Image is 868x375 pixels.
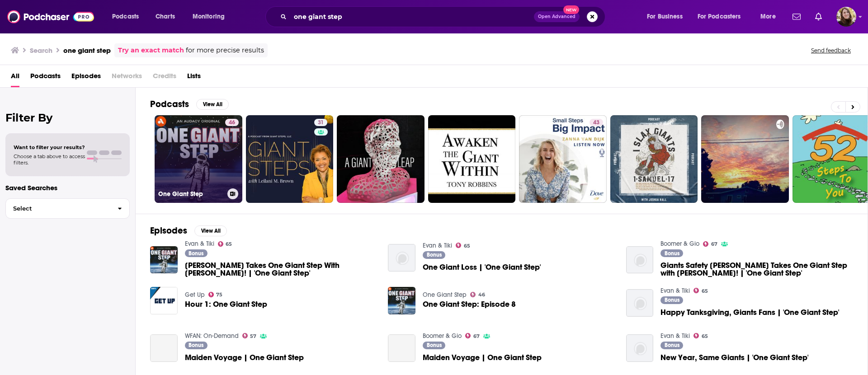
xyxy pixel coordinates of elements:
[226,242,232,246] span: 65
[665,297,679,303] span: Bonus
[150,98,189,110] h2: Podcasts
[478,293,485,297] span: 46
[150,98,229,110] a: PodcastsView All
[423,242,452,249] a: Evan & Tiki
[5,111,130,124] h2: Filter By
[789,9,804,24] a: Show notifications dropdown
[158,190,224,198] h3: One Giant Step
[464,244,470,248] span: 65
[185,332,239,340] a: WFAN: On-Demand
[118,45,184,56] a: Try an exact match
[5,198,130,219] button: Select
[660,240,699,248] a: Boomer & Gio
[423,263,541,271] a: One Giant Loss | 'One Giant Step'
[660,287,690,295] a: Evan & Tiki
[660,262,853,277] span: Giants Safety [PERSON_NAME] Takes One Giant Step with [PERSON_NAME]! | 'One Giant Step'
[703,241,717,247] a: 67
[660,309,839,316] span: Happy Tanksgiving, Giants Fans | 'One Giant Step'
[187,69,201,87] a: Lists
[660,262,853,277] a: Giants Safety Dane Belton Takes One Giant Step with Shaun Morash! | 'One Giant Step'
[693,288,708,293] a: 65
[185,291,205,299] a: Get Up
[150,246,178,274] a: Tommy Lugauer Takes One Giant Step With Shaun Morash! | 'One Giant Step'
[11,69,19,87] a: All
[150,334,178,362] a: Maiden Voyage | One Giant Step
[150,287,178,314] img: Hour 1: One Giant Step
[189,251,203,256] span: Bonus
[290,9,534,24] input: Search podcasts, credits, & more...
[626,334,654,362] img: New Year, Same Giants | 'One Giant Step'
[196,99,229,110] button: View All
[186,9,236,24] button: open menu
[465,333,480,338] a: 67
[30,46,52,55] h3: Search
[456,243,470,248] a: 65
[647,10,683,23] span: For Business
[106,9,151,24] button: open menu
[71,69,101,87] a: Episodes
[423,354,542,361] a: Maiden Voyage | One Giant Step
[519,115,607,203] a: 43
[760,10,776,23] span: More
[185,354,304,361] a: Maiden Voyage | One Giant Step
[702,334,708,338] span: 65
[63,46,111,55] h3: one giant step
[242,333,257,338] a: 57
[538,14,576,19] span: Open Advanced
[314,119,327,126] a: 31
[5,183,130,192] p: Saved Searches
[836,7,856,27] button: Show profile menu
[193,10,225,23] span: Monitoring
[423,291,467,299] a: One Giant Step
[692,9,754,24] button: open menu
[185,300,267,308] a: Hour 1: One Giant Step
[14,153,85,166] span: Choose a tab above to access filters.
[423,300,516,308] a: One Giant Step: Episode 8
[427,342,442,348] span: Bonus
[216,293,222,297] span: 75
[150,9,180,24] a: Charts
[194,225,227,236] button: View All
[660,354,808,361] a: New Year, Same Giants | 'One Giant Step'
[229,118,235,127] span: 46
[665,342,679,348] span: Bonus
[156,10,175,23] span: Charts
[534,11,580,22] button: Open AdvancedNew
[250,334,256,338] span: 57
[593,118,599,127] span: 43
[7,8,94,25] img: Podchaser - Follow, Share and Rate Podcasts
[150,225,187,236] h2: Episodes
[30,69,61,87] a: Podcasts
[388,244,415,272] a: One Giant Loss | 'One Giant Step'
[473,334,480,338] span: 67
[318,118,324,127] span: 31
[693,333,708,338] a: 65
[660,332,690,340] a: Evan & Tiki
[185,262,377,277] span: [PERSON_NAME] Takes One Giant Step With [PERSON_NAME]! | 'One Giant Step'
[189,342,203,348] span: Bonus
[246,115,334,203] a: 31
[626,289,654,317] img: Happy Tanksgiving, Giants Fans | 'One Giant Step'
[665,251,679,256] span: Bonus
[711,242,717,246] span: 67
[185,262,377,277] a: Tommy Lugauer Takes One Giant Step With Shaun Morash! | 'One Giant Step'
[225,119,239,126] a: 46
[811,9,826,24] a: Show notifications dropdown
[626,246,654,274] img: Giants Safety Dane Belton Takes One Giant Step with Shaun Morash! | 'One Giant Step'
[836,7,856,27] span: Logged in as katiefuchs
[702,289,708,293] span: 65
[112,10,139,23] span: Podcasts
[14,144,85,150] span: Want to filter your results?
